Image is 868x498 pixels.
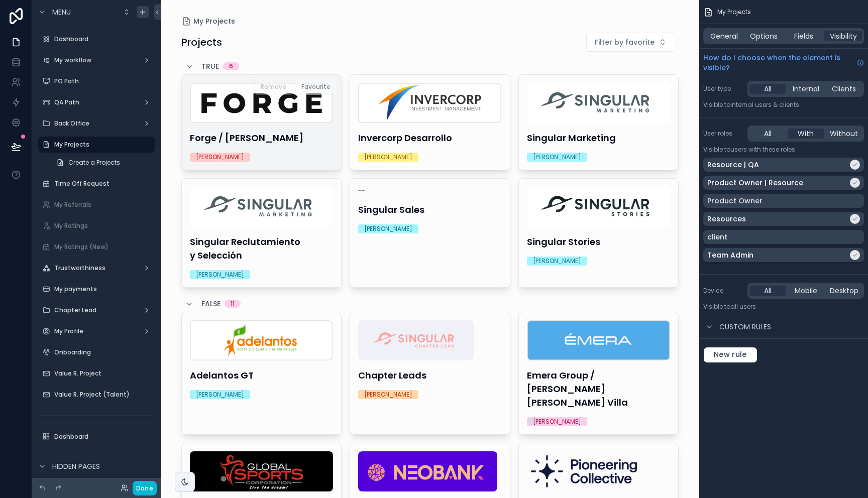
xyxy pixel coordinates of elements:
[38,239,155,255] a: My Ratings (New)
[181,35,222,49] h1: Projects
[364,390,412,399] div: [PERSON_NAME]
[358,203,502,216] h4: Singular Sales
[190,368,334,382] h4: Adelantos GT
[38,52,155,68] a: My workflow
[795,286,817,296] span: Mobile
[350,74,510,170] a: invercorp.pngInvercorp Desarrollo[PERSON_NAME]
[533,257,581,266] div: [PERSON_NAME]
[527,368,671,409] h4: Emera Group / [PERSON_NAME] [PERSON_NAME] Villa
[703,303,864,311] p: Visible to
[190,235,334,262] h4: Singular Reclutamiento y Selección
[586,33,675,52] button: Select Button
[832,84,856,94] span: Clients
[794,31,813,41] span: Fields
[68,159,120,167] span: Create a Projects
[358,451,497,491] img: Screenshot-2023-06-01-at-16.36.25.png
[730,100,799,109] span: Internal users & clients
[54,433,153,441] label: Dashboard
[181,74,342,170] a: Forge.pngForge / [PERSON_NAME][PERSON_NAME]FavouriteRemove
[38,176,155,192] a: Time Off Request
[793,84,819,94] span: Internal
[229,62,233,70] div: 6
[38,365,155,382] a: Value R. Project
[710,350,751,359] span: New rule
[52,461,100,471] span: Hidden pages
[196,270,244,279] div: [PERSON_NAME]
[54,98,139,106] label: QA Path
[196,153,244,162] div: [PERSON_NAME]
[703,146,864,154] p: Visible to
[190,320,333,360] img: Adelantos.png
[54,243,153,251] label: My Ratings (New)
[764,84,772,94] span: All
[518,74,679,170] a: SMarketing.pngSingular Marketing[PERSON_NAME]
[350,312,510,435] a: Singular-Chapter-Lead.pngChapter Leads[PERSON_NAME]
[707,214,746,224] p: Resources
[707,196,763,206] p: Product Owner
[527,131,671,145] h4: Singular Marketing
[201,299,221,309] span: FALSE
[231,300,235,308] div: 11
[764,286,772,296] span: All
[527,451,645,491] img: PC—HorizontalStacked—Dark.svg
[707,160,759,170] p: Resource | QA
[703,287,743,295] label: Device
[730,302,756,311] span: all users
[38,450,155,466] a: Active Sprint
[54,264,139,272] label: Trustworthiness
[358,320,474,360] img: Singular-Chapter-Lead.png
[710,31,738,41] span: General
[54,327,139,335] label: My Profile
[54,285,153,293] label: My payments
[52,7,71,17] span: Menu
[54,180,153,188] label: Time Off Request
[190,451,334,491] img: cropimage9134.webp
[358,368,502,382] h4: Chapter Leads
[38,218,155,234] a: My Ratings
[703,53,864,73] a: How do I choose when the element is visible?
[703,101,864,109] p: Visible to
[798,129,814,139] span: With
[38,115,155,132] a: Back Office
[38,31,155,47] a: Dashboard
[181,312,342,435] a: Adelantos.pngAdelantos GT[PERSON_NAME]
[38,197,155,213] a: My Referrals
[38,323,155,339] a: My Profile
[38,344,155,360] a: Onboarding
[533,153,581,162] div: [PERSON_NAME]
[719,322,771,332] span: Custom rules
[717,8,751,16] span: My Projects
[764,129,772,139] span: All
[730,145,795,154] span: Users with these roles
[830,286,858,296] span: Desktop
[193,16,235,26] span: My Projects
[707,232,727,242] p: client
[201,61,219,71] span: TRUE
[364,224,412,233] div: [PERSON_NAME]
[364,153,412,162] div: [PERSON_NAME]
[38,94,155,110] a: QA Path
[703,85,743,93] label: User type
[54,119,139,128] label: Back Office
[703,130,743,138] label: User roles
[350,178,510,288] a: --Singular Sales[PERSON_NAME]
[50,155,155,171] a: Create a Projects
[38,281,155,297] a: My payments
[38,387,155,403] a: Value R. Project (Talent)
[54,201,153,209] label: My Referrals
[190,131,334,145] h4: Forge / [PERSON_NAME]
[830,129,858,139] span: Without
[54,222,153,230] label: My Ratings
[38,302,155,318] a: Chapter Lead
[707,178,803,188] p: Product Owner | Resource
[750,31,778,41] span: Options
[533,417,581,426] div: [PERSON_NAME]
[181,16,235,26] a: My Projects
[181,178,342,288] a: SMarketing.pngSingular Reclutamiento y Selección[PERSON_NAME]
[54,141,149,149] label: My Projects
[527,235,671,248] h4: Singular Stories
[707,250,753,260] p: Team Admin
[38,137,155,153] a: My Projects
[54,348,153,356] label: Onboarding
[38,429,155,445] a: Dashboard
